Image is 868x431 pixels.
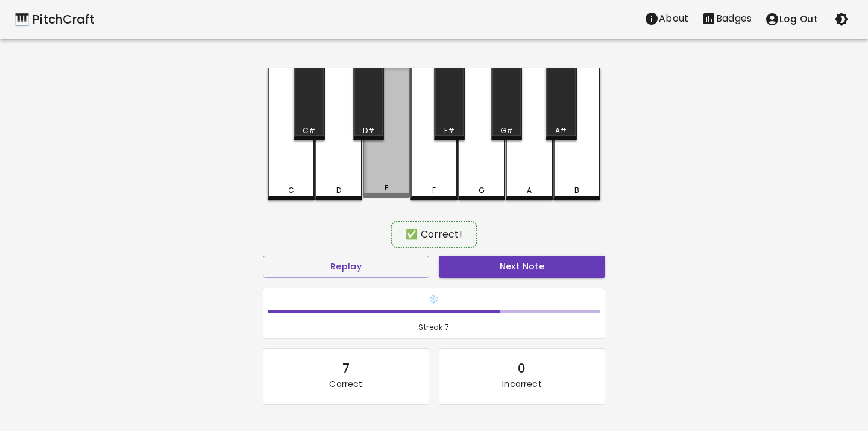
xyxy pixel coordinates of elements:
[574,185,579,196] div: B
[336,185,341,196] div: D
[638,7,695,31] button: About
[518,359,526,378] div: 0
[288,185,294,196] div: C
[758,7,825,32] button: account of current user
[716,11,752,26] p: Badges
[502,378,541,390] p: Incorrect
[500,125,513,136] div: G#
[342,359,350,378] div: 7
[385,183,388,193] div: E
[638,7,695,32] a: About
[329,378,362,390] p: Correct
[527,185,532,196] div: A
[268,293,600,306] h6: ❄️
[444,125,454,136] div: F#
[303,125,315,136] div: C#
[555,125,567,136] div: A#
[479,185,485,196] div: G
[659,11,688,26] p: About
[432,185,436,196] div: F
[695,7,758,31] button: Stats
[363,125,374,136] div: D#
[14,10,95,29] a: 🎹 PitchCraft
[397,227,471,242] div: ✅ Correct!
[439,256,605,278] button: Next Note
[695,7,758,32] a: Stats
[268,321,600,333] span: Streak: 7
[263,256,429,278] button: Replay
